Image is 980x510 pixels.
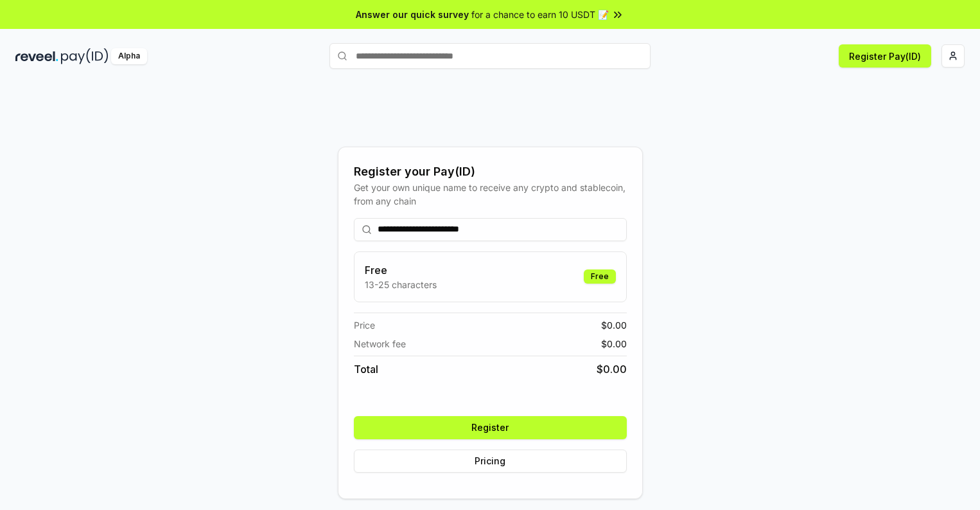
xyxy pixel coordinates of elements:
[354,337,406,351] span: Network fee
[354,181,627,208] div: Get your own unique name to receive any crypto and stablecoin, from any chain
[471,8,609,21] span: for a chance to earn 10 USDT 📝
[601,337,627,351] span: $ 0.00
[365,278,437,291] p: 13-25 characters
[365,262,437,278] h3: Free
[597,361,627,377] span: $ 0.00
[354,163,627,181] div: Register your Pay(ID)
[601,318,627,332] span: $ 0.00
[354,361,378,377] span: Total
[61,48,109,64] img: pay_id
[354,450,627,473] button: Pricing
[111,48,147,64] div: Alpha
[354,416,627,439] button: Register
[584,269,616,284] div: Free
[356,8,469,21] span: Answer our quick survey
[354,318,375,332] span: Price
[839,44,931,68] button: Register Pay(ID)
[15,48,58,64] img: reveel_dark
